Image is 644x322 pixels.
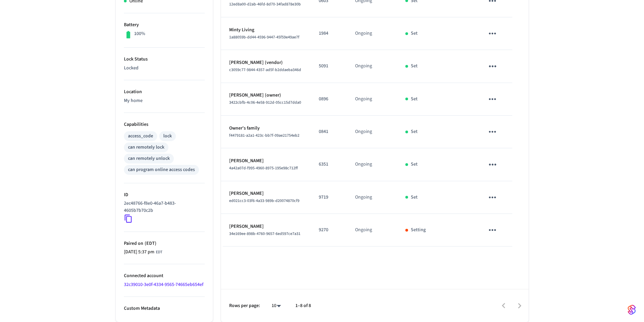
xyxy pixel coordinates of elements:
[628,304,636,315] img: SeamLogoGradient.69752ec5.svg
[124,21,205,29] p: Battery
[124,88,205,96] p: Location
[143,240,157,247] span: ( EDT )
[124,200,202,214] p: 2ec48766-f8e0-46a7-b483-4605b7b70c2b
[124,56,205,63] p: Lock Status
[163,133,172,140] div: lock
[124,121,205,128] p: Capabilities
[124,65,205,72] p: Locked
[229,133,299,138] span: f4479181-a2a1-423c-bb7f-09ae21754eb2
[124,97,205,104] p: My home
[347,17,398,50] td: Ongoing
[229,59,303,66] p: [PERSON_NAME] (vendor)
[319,128,339,135] p: 0841
[411,194,418,201] p: Set
[347,116,398,148] td: Ongoing
[319,226,339,234] p: 9270
[124,305,205,312] p: Custom Metadata
[128,166,195,173] div: can program online access codes
[295,302,311,309] p: 1–8 of 8
[319,194,339,201] p: 9719
[229,157,303,165] p: [PERSON_NAME]
[229,231,300,237] span: 34e169ee-898b-4760-9657-6ed597ce7a31
[229,92,303,99] p: [PERSON_NAME] (owner)
[347,148,398,181] td: Ongoing
[347,83,398,116] td: Ongoing
[411,128,418,135] p: Set
[229,1,301,7] span: 12ed8a00-d2ab-46fd-8d70-34fad878e30b
[411,226,426,234] p: Setting
[411,30,418,37] p: Set
[229,100,301,105] span: 3422cbfb-4c06-4e58-912d-05cc15d7dda0
[124,281,203,288] a: 32c39010-3e0f-4334-9565-74665eb654ef
[124,240,205,247] p: Paired on
[229,198,299,204] span: ed021cc3-03f6-4a33-989b-d20074870cf9
[229,34,299,40] span: 1a88059b-dd44-4596-9447-45f59e49ae7f
[229,67,301,73] span: c3059c77-9844-4357-ad5f-b2ddaeba346d
[319,96,339,103] p: 0896
[229,190,303,197] p: [PERSON_NAME]
[319,161,339,168] p: 6351
[268,301,284,311] div: 10
[347,181,398,214] td: Ongoing
[229,165,298,171] span: 4a42a07d-f995-4960-8975-195e98c712ff
[229,125,303,132] p: Owner's family
[124,249,162,256] div: America/New_York
[128,133,153,140] div: access_code
[411,161,418,168] p: Set
[124,249,154,256] span: [DATE] 5:37 pm
[347,214,398,247] td: Ongoing
[411,96,418,103] p: Set
[128,155,170,162] div: can remotely unlock
[319,30,339,37] p: 1984
[319,63,339,70] p: 5091
[124,272,205,279] p: Connected account
[229,27,303,34] p: Minty Living
[156,249,162,255] span: EDT
[134,30,145,37] p: 100%
[229,302,260,309] p: Rows per page:
[411,63,418,70] p: Set
[124,191,205,199] p: ID
[347,50,398,83] td: Ongoing
[128,144,164,151] div: can remotely lock
[229,223,303,230] p: [PERSON_NAME]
